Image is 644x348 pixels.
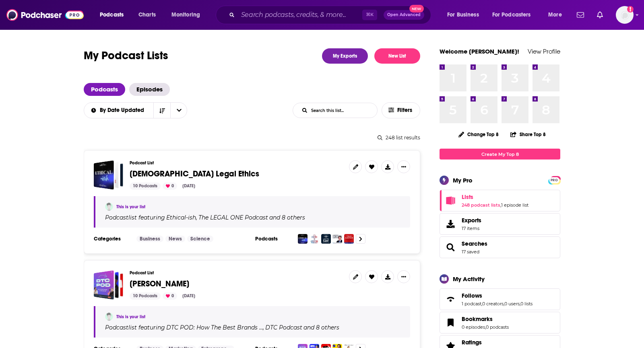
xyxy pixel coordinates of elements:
[163,182,177,190] div: 0
[321,234,331,244] img: I Am The Law
[94,270,123,300] a: Matt Marcotte_Branding
[166,8,211,21] button: open menu
[129,83,170,96] a: Episodes
[462,193,528,201] a: Lists
[130,170,259,178] a: [DEMOGRAPHIC_DATA] Legal Ethics
[627,6,634,12] svg: Add a profile image
[84,108,154,113] button: open menu
[163,292,177,300] div: 0
[442,195,458,206] a: Lists
[504,301,504,307] span: ,
[462,193,473,201] span: Lists
[130,270,343,275] h3: Podcast List
[442,218,458,230] span: Exports
[616,6,634,24] button: Show profile menu
[485,324,486,330] span: ,
[153,103,170,118] button: Sort Direction
[238,8,362,21] input: Search podcasts, credits, & more...
[462,292,482,299] span: Follows
[500,202,501,208] span: ,
[397,108,413,113] span: Filters
[440,236,560,258] span: Searches
[409,5,424,12] span: New
[344,234,354,244] img: Talk Justice An LSC Podcast
[138,9,156,21] span: Charts
[223,6,439,24] div: Search podcasts, credits, & more...
[94,160,123,190] span: David Legal Ethics
[303,324,339,331] p: and 8 others
[116,204,145,209] a: This is your list
[462,339,482,346] span: Ratings
[332,234,342,244] img: Lawyer 2 Lawyer
[384,10,424,20] button: Open AdvancedNew
[462,249,479,255] a: 17 saved
[442,242,458,253] a: Searches
[462,315,493,323] span: Bookmarks
[196,214,197,221] span: ,
[510,126,546,142] button: Share Top 8
[322,48,368,64] a: My Exports
[130,182,161,190] div: 10 Podcasts
[374,48,420,64] button: New List
[84,83,125,96] a: Podcasts
[462,324,485,330] a: 0 episodes
[198,214,268,221] h4: The LEGAL ONE Podcast
[594,8,606,22] a: Show notifications dropdown
[447,9,479,21] span: For Business
[462,217,481,224] span: Exports
[442,294,458,305] a: Follows
[116,314,145,319] a: This is your list
[543,8,572,21] button: open menu
[462,240,487,247] a: Searches
[549,177,559,183] span: PRO
[130,292,161,300] div: 10 Podcasts
[492,9,531,21] span: For Podcasters
[440,312,560,333] span: Bookmarks
[501,202,528,208] a: 1 episode list
[263,324,264,331] span: ,
[105,214,400,221] div: Podcast list featuring
[549,177,559,183] a: PRO
[440,48,519,55] a: Welcome [PERSON_NAME]!
[179,292,198,300] div: [DATE]
[504,301,520,307] a: 0 users
[481,301,482,307] span: ,
[166,214,196,221] h4: Ethical-ish
[130,160,343,166] h3: Podcast List
[442,317,458,328] a: Bookmarks
[574,8,587,22] a: Show notifications dropdown
[440,288,560,310] span: Follows
[440,213,560,235] a: Exports
[130,169,259,179] span: [DEMOGRAPHIC_DATA] Legal Ethics
[397,160,410,173] button: Show More Button
[462,339,509,346] a: Ratings
[100,9,124,21] span: Podcasts
[105,313,113,321] a: Kelly Teemer
[454,129,504,139] button: Change Top 8
[462,292,533,299] a: Follows
[462,301,481,307] a: 1 podcast
[105,324,400,331] div: Podcast list featuring
[548,9,562,21] span: More
[453,275,485,283] div: My Activity
[179,182,198,190] div: [DATE]
[442,8,489,21] button: open menu
[100,108,147,113] span: By Date Updated
[133,8,161,21] a: Charts
[616,6,634,24] span: Logged in as TeemsPR
[197,214,268,221] a: The LEGAL ONE Podcast
[528,48,560,55] a: View Profile
[136,236,163,242] a: Business
[166,324,263,331] h4: DTC POD: How The Best Brands …
[255,236,291,242] h3: Podcasts
[165,214,196,221] a: Ethical-ish
[462,226,481,231] span: 17 items
[298,234,308,244] img: Ethical-ish
[94,236,130,242] h3: Categories
[84,102,187,118] h2: Choose List sort
[387,13,421,17] span: Open Advanced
